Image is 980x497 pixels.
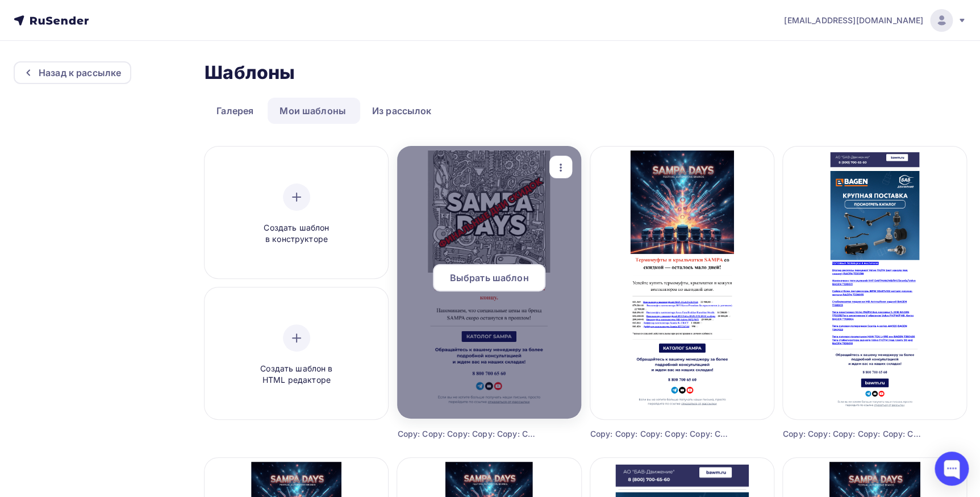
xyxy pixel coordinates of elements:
span: Создать шаблон в HTML редакторе [243,363,351,386]
a: Мои шаблоны [268,98,358,124]
a: Из рассылок [360,98,444,124]
h2: Шаблоны [205,61,295,84]
div: Copy: Copy: Copy: Copy: Copy: Copy: Copy: Copy: Copy: Copy: Copy: Copy: Copy: Copy: Copy: Copy: C... [397,428,535,440]
span: [EMAIL_ADDRESS][DOMAIN_NAME] [784,15,923,26]
div: Назад к рассылке [39,66,121,80]
div: Copy: Copy: Copy: Copy: Copy: Copy: Copy: Copy: Copy: Copy: Copy: Copy: Copy: Copy: Copy: Copy: C... [783,428,920,440]
a: [EMAIL_ADDRESS][DOMAIN_NAME] [784,9,966,32]
div: Copy: Copy: Copy: Copy: Copy: Copy: Copy: Copy: Copy: Copy: Copy: Copy: Copy: Copy: Copy: Copy: C... [590,428,728,440]
span: Создать шаблон в конструкторе [243,222,351,245]
span: Выбрать шаблон [450,271,529,285]
a: Галерея [205,98,265,124]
